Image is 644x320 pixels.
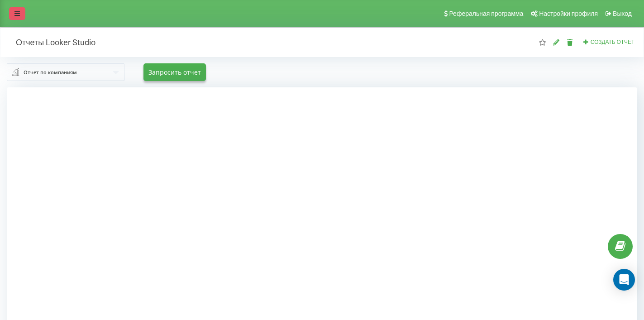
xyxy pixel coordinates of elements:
i: Этот отчет будет загружен первым при открытии "Отчеты Looker Studio". Вы можете назначить любой д... [539,39,547,45]
span: Настройки профиля [539,10,598,17]
h2: Отчеты Looker Studio [7,37,95,48]
div: Отчет по компаниям [24,67,77,77]
i: Создать отчет [582,39,589,44]
span: Выход [613,10,632,17]
i: Редактировать отчет [553,39,560,45]
span: Создать отчет [591,39,634,45]
div: Open Intercom Messenger [613,269,635,291]
button: Запросить отчет [143,63,206,81]
button: Создать отчет [580,38,637,46]
i: Удалить отчет [566,39,574,45]
span: Реферальная программа [449,10,523,17]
